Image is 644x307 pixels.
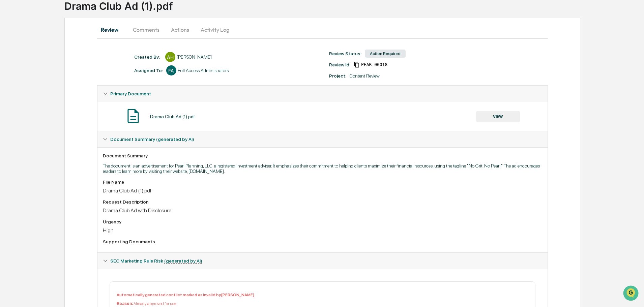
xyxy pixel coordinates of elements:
[97,147,548,252] div: Document Summary (generated by AI)
[49,86,54,91] div: 🗄️
[476,111,520,122] button: VIEW
[7,86,12,91] div: 🖐️
[361,62,387,67] span: d623cefe-78cd-4cb9-a4d9-e692ab9b5253
[350,73,380,79] div: Content Review
[110,136,194,142] span: Document Summary
[178,68,229,73] div: Full Access Administrators
[7,98,12,104] div: 🔎
[177,54,212,60] div: [PERSON_NAME]
[117,301,133,306] b: Reason:
[103,199,542,205] div: Request Description
[13,98,42,104] span: Data Lookup
[165,52,175,62] div: AH
[329,51,361,56] div: Review Status:
[103,179,542,185] div: File Name
[103,219,542,224] div: Urgency
[110,258,202,264] span: SEC Marketing Rule Risk
[97,253,548,269] div: SEC Marketing Rule Risk (generated by AI)
[67,114,82,119] span: Pylon
[103,227,542,234] div: High
[103,207,542,214] div: Drama Club Ad with Disclosure
[365,50,406,58] div: Action Required
[4,82,46,94] a: 🖐️Preclearance
[56,85,84,92] span: Attestations
[134,54,162,60] div: Created By: ‎ ‎
[165,22,195,38] button: Actions
[329,62,350,67] div: Review Id:
[46,82,86,94] a: 🗄️Attestations
[103,163,542,174] p: The document is an advertisement for Pearl Planning, LLC, a registered investment adviser. It emp...
[97,86,548,102] div: Primary Document
[97,22,127,38] button: Review
[117,293,528,297] p: Automatically generated conflict marked as invalid by [PERSON_NAME]
[110,91,151,96] span: Primary Document
[103,153,542,158] div: Document Summary
[166,65,176,75] div: FA
[97,131,548,147] div: Document Summary (generated by AI)
[134,68,163,73] div: Assigned To:
[125,108,142,124] img: Document Icon
[329,73,346,79] div: Project:
[127,22,165,38] button: Comments
[7,14,123,25] p: How can we help?
[150,114,195,119] div: Drama Club Ad (1).pdf
[103,239,542,244] div: Supporting Documents
[622,285,641,303] iframe: Open customer support
[195,22,235,38] button: Activity Log
[97,22,548,38] div: secondary tabs example
[103,187,542,194] div: Drama Club Ad (1).pdf
[13,85,43,92] span: Preclearance
[23,52,111,58] div: Start new chat
[97,102,548,131] div: Primary Document
[4,95,45,107] a: 🔎Data Lookup
[164,258,202,264] u: (generated by AI)
[23,58,85,64] div: We're available if you need us!
[115,54,123,62] button: Start new chat
[156,136,194,142] u: (generated by AI)
[48,114,82,119] a: Powered byPylon
[7,52,19,64] img: 1746055101610-c473b297-6a78-478c-a979-82029cc54cd1
[117,301,528,306] p: Already approved for use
